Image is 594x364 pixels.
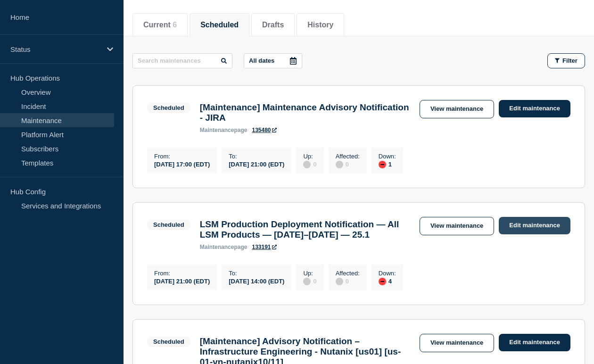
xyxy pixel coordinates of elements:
a: 133191 [252,244,276,250]
div: down [379,161,386,168]
div: [DATE] 17:00 (EDT) [154,160,210,168]
p: Up : [303,270,316,277]
a: Edit maintenance [499,334,570,351]
div: Scheduled [153,221,184,228]
a: Edit maintenance [499,100,570,117]
div: [DATE] 21:00 (EDT) [229,160,284,168]
button: Drafts [262,21,284,29]
div: disabled [303,161,311,168]
span: maintenance [200,244,234,250]
p: Down : [379,153,396,160]
a: View maintenance [420,217,494,235]
p: Up : [303,153,316,160]
button: Scheduled [200,21,239,29]
input: Search maintenances [132,53,232,68]
button: Current 6 [143,21,177,29]
a: 135480 [252,127,276,133]
a: Edit maintenance [499,217,570,234]
button: Filter [547,53,585,68]
div: [DATE] 14:00 (EDT) [229,277,284,285]
div: 0 [336,160,360,168]
p: page [200,244,247,250]
p: Affected : [336,153,360,160]
div: down [379,278,386,285]
button: History [307,21,333,29]
div: 0 [303,277,316,285]
p: page [200,127,247,133]
span: 6 [173,21,177,29]
div: Scheduled [153,338,184,345]
h3: LSM Production Deployment Notification — All LSM Products — [DATE]–[DATE] — 25.1 [200,219,410,240]
div: Scheduled [153,104,184,111]
div: 0 [336,277,360,285]
a: View maintenance [420,334,494,352]
span: maintenance [200,127,234,133]
p: To : [229,153,284,160]
div: 4 [379,277,396,285]
button: All dates [244,53,302,68]
h3: [Maintenance] Maintenance Advisory Notification - JIRA [200,102,410,123]
span: Filter [562,57,577,64]
div: disabled [303,278,311,285]
div: [DATE] 21:00 (EDT) [154,277,210,285]
p: From : [154,270,210,277]
p: All dates [249,57,274,64]
p: Affected : [336,270,360,277]
p: From : [154,153,210,160]
a: View maintenance [420,100,494,118]
div: disabled [336,161,343,168]
p: Down : [379,270,396,277]
div: disabled [336,278,343,285]
p: Status [10,45,101,53]
p: To : [229,270,284,277]
div: 1 [379,160,396,168]
div: 0 [303,160,316,168]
